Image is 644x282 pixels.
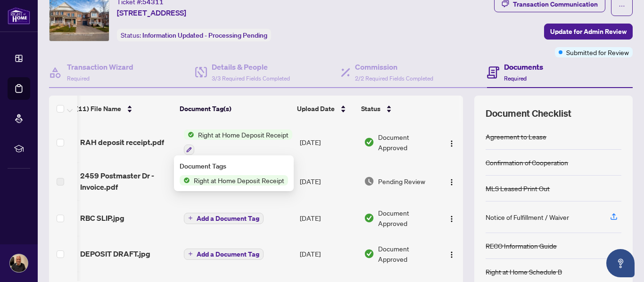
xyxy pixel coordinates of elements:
th: Document Tag(s) [176,96,293,122]
div: Confirmation of Cooperation [486,157,568,168]
button: Update for Admin Review [544,24,633,40]
img: Document Status [364,137,374,147]
div: Document Tags [180,161,288,171]
span: Required [67,75,90,82]
span: Pending Review [378,176,425,186]
div: Agreement to Lease [486,131,546,142]
span: RAH deposit receipt.pdf [80,137,164,148]
img: Status Icon [180,175,190,185]
img: Status Icon [184,129,194,140]
span: Right at Home Deposit Receipt [190,175,288,185]
th: (11) File Name [72,96,176,122]
td: [DATE] [296,200,360,236]
button: Logo [444,174,459,189]
span: Update for Admin Review [550,24,627,39]
td: [DATE] [296,122,360,162]
span: (11) File Name [76,104,121,114]
div: RECO Information Guide [486,241,557,251]
td: [DATE] [296,236,360,272]
span: Document Approved [378,243,437,264]
div: Right at Home Schedule B [486,266,562,277]
h4: Commission [355,61,433,73]
div: MLS Leased Print Out [486,183,550,193]
span: DEPOSIT DRAFT.jpg [80,248,150,259]
span: Information Updated - Processing Pending [142,31,267,40]
button: Logo [444,135,459,150]
button: Logo [444,246,459,261]
button: Status IconRight at Home Deposit Receipt [184,129,292,155]
span: Right at Home Deposit Receipt [194,129,292,140]
button: Add a Document Tag [184,249,264,260]
img: logo [8,7,30,24]
button: Logo [444,210,459,226]
img: Profile Icon [10,254,28,272]
span: 3/3 Required Fields Completed [212,75,290,82]
span: Document Checklist [486,107,571,120]
span: 2459 Postmaster Dr - Invoice.pdf [80,170,176,193]
button: Open asap [606,249,635,277]
h4: Transaction Wizard [67,61,133,73]
button: Add a Document Tag [184,212,264,224]
div: Notice of Fulfillment / Waiver [486,212,569,222]
h4: Details & People [212,61,290,73]
span: plus [188,251,193,256]
img: Document Status [364,176,374,186]
span: ellipsis [619,3,625,9]
th: Upload Date [293,96,357,122]
div: Status: [117,29,271,41]
span: Add a Document Tag [197,251,259,258]
span: plus [188,216,193,220]
button: Add a Document Tag [184,213,264,224]
img: Document Status [364,249,374,259]
td: [DATE] [296,162,360,200]
h4: Documents [504,61,543,73]
img: Logo [448,215,455,223]
span: 2/2 Required Fields Completed [355,75,433,82]
img: Logo [448,178,455,186]
span: Upload Date [297,104,335,114]
th: Status [357,96,438,122]
span: Required [504,75,527,82]
img: Logo [448,251,455,258]
span: Submitted for Review [566,47,629,57]
img: Logo [448,140,455,147]
button: Add a Document Tag [184,248,264,260]
span: Document Approved [378,132,437,153]
span: Document Approved [378,208,437,228]
img: Document Status [364,213,374,223]
span: Add a Document Tag [197,215,259,222]
span: [STREET_ADDRESS] [117,7,186,18]
span: Status [361,104,380,114]
span: RBC SLIP.jpg [80,212,124,224]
